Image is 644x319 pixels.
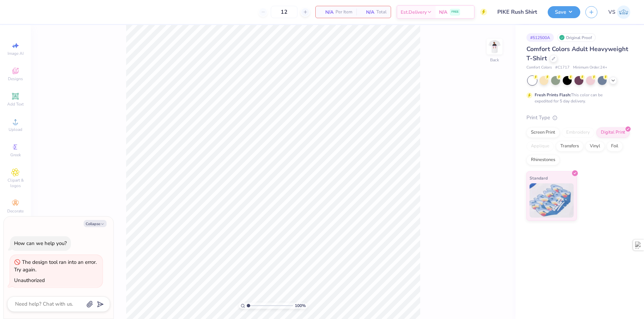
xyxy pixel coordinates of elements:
[556,141,583,151] div: Transfers
[10,152,21,158] span: Greek
[530,174,548,182] span: Standard
[361,9,374,16] span: N/A
[585,141,605,151] div: Vinyl
[535,92,619,104] div: This color can be expedited for 5 day delivery.
[607,141,623,151] div: Foil
[488,40,501,53] img: Back
[9,127,22,132] span: Upload
[596,127,630,138] div: Digital Print
[526,33,554,42] div: # 512500A
[401,9,427,16] span: Est. Delivery
[8,51,24,56] span: Image AI
[14,277,45,284] div: Unauthorized
[492,5,543,19] input: Untitled Design
[548,6,580,18] button: Save
[295,303,306,309] span: 100 %
[555,65,570,71] span: # C1717
[14,240,67,247] div: How can we help you?
[439,9,447,16] span: N/A
[535,92,571,98] strong: Fresh Prints Flash:
[530,183,574,218] img: Standard
[7,208,24,214] span: Decorate
[617,5,630,19] img: Volodymyr Sobko
[573,65,607,71] span: Minimum Order: 24 +
[608,5,630,19] a: VS
[526,65,552,71] span: Comfort Colors
[526,141,554,151] div: Applique
[526,155,560,165] div: Rhinestones
[7,101,24,107] span: Add Text
[84,220,107,227] button: Collapse
[526,127,560,138] div: Screen Print
[14,259,97,273] div: The design tool ran into an error. Try again.
[451,10,459,14] span: FREE
[526,114,630,122] div: Print Type
[320,9,333,16] span: N/A
[557,33,596,42] div: Original Proof
[8,76,23,82] span: Designs
[490,57,499,63] div: Back
[3,177,27,188] span: Clipart & logos
[562,127,594,138] div: Embroidery
[336,9,352,16] span: Per Item
[271,6,297,18] input: – –
[608,8,615,16] span: VS
[526,45,628,62] span: Comfort Colors Adult Heavyweight T-Shirt
[376,9,387,16] span: Total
